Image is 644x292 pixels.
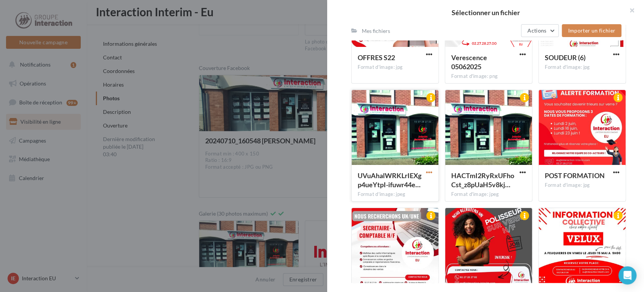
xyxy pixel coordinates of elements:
div: Open Intercom Messenger [618,266,636,284]
span: OFFRES S22 [358,53,395,62]
div: Format d'image: jpg [545,182,619,189]
span: POST FORMATION [545,171,605,180]
div: Format d'image: jpg [358,64,432,71]
span: HACTmI2RyRxUFhoCst_z8pUaH5v8kjOskg7GjiwVaXGpkXt1_BqlmgZMPpk-zAqmgWoNJmpEic_FvmJMBw=s0 [451,171,514,189]
button: Importer un fichier [562,24,621,37]
span: Actions [527,27,546,34]
button: Actions [521,24,559,37]
span: UVuAhalWRKLrIEXgp4ueYtpI-ifuwr44ebzqVNRL-Qi6O8DY62JufBg1Ui5jCfpVkOo9o_XteSnmZfl7QQ=s0 [358,171,421,189]
div: Mes fichiers [362,27,390,35]
span: SOUDEUR (6) [545,53,586,62]
span: Verescence 05062025 [451,53,487,71]
h2: Sélectionner un fichier [339,9,632,16]
div: Format d'image: jpeg [451,191,526,198]
div: Format d'image: png [451,73,526,80]
div: Format d'image: jpg [545,64,619,71]
div: Format d'image: jpeg [358,191,432,198]
span: Importer un fichier [568,27,615,34]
